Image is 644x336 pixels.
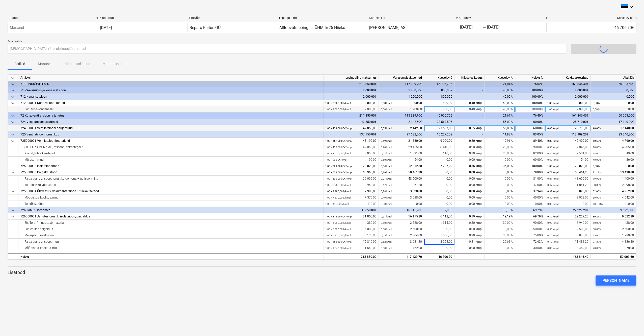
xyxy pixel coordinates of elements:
div: 0,00 [593,163,634,169]
div: 0,00 [424,157,454,163]
p: Mustand [10,25,24,30]
div: 800,00€ [424,87,454,94]
div: 7 570,00 [325,194,377,201]
div: Käesolev % [485,75,515,81]
div: 725000001 Ventilatsioonimaterjalid [20,138,321,144]
div: - [454,87,485,94]
div: 1 314,00 [424,220,454,226]
small: 1,00 kmpl [547,165,558,167]
small: 1,00 × 63 960,00€ / kmpl [325,171,352,174]
div: 90,00% [515,220,545,226]
div: 725 Ventilatsioonitorustikud [20,131,321,138]
small: 1,00 × 2 000,00€ / kmpl [325,108,351,111]
div: 3 028,00 [381,188,422,194]
div: 163 846,40€ [545,81,591,87]
div: 6 112,00€ [424,207,454,213]
div: 0,00 [593,100,634,106]
small: 53,00% [593,184,601,186]
div: Kinnitatud [99,16,185,20]
small: 0,62 kmpl [381,152,392,155]
div: 9 020,00 [424,138,454,144]
i: keyboard_arrow_down [628,4,634,10]
div: 2 000,00 [325,100,377,106]
div: Mõõdistus, koolitus, muu [20,194,321,201]
div: 72 Küte, ventilatsioon ja jahutus [20,113,321,119]
div: 54,00 [547,157,588,163]
div: 17 140,00€ [591,119,636,125]
div: Mürasummuti [20,157,321,163]
div: 75,00% [515,232,545,239]
div: 20,00% [485,150,515,157]
div: 1 200,00 [381,100,422,106]
div: 0,00% [515,201,545,207]
div: 23 240,80€ [591,131,636,138]
small: 1,00 × 20 020,00€ / kmpl [325,165,352,167]
div: 60,00% [515,157,545,163]
small: 0,38 kmpl [547,190,558,193]
div: 25 710,00 [547,125,588,131]
div: 725000002 Isolatsioonitööd [20,163,321,169]
div: 0,00% [485,226,515,232]
div: 3 262,00 [424,239,454,245]
div: 115 939,70€ [379,113,424,119]
div: 725000004 Ülevaatus, dokumentatsioon + tulekaitsetööd [20,188,321,194]
small: 0,00% [593,165,600,167]
div: 42 050,00 [325,144,377,150]
div: 0,00% [485,201,515,207]
div: 0,40 kmpl [454,100,485,106]
small: 1,00 × 7 980,00€ / kmpl [325,190,351,193]
div: Aktijääk [591,75,636,81]
div: 800,00 [424,106,454,113]
span: keyboard_arrow_down [10,188,16,194]
div: 13 498,80 [593,169,634,176]
div: Lepinguline maksumus [323,75,379,81]
small: 10,60% [593,139,601,142]
div: 54,00 [381,157,422,163]
div: 725000003 Paigaldustööd [20,169,321,176]
div: 3 028,00 [547,188,588,194]
div: 17 140,00 [593,125,634,131]
div: 76,40% [515,113,545,119]
div: 20 020,00 [325,163,377,169]
div: 29 435,00 [381,144,422,150]
span: keyboard_arrow_down [10,113,16,119]
div: 0,00% [485,194,515,201]
div: 6 112,00 [424,213,454,220]
div: Käesolev kogus [454,75,485,81]
div: - [454,131,485,138]
div: 4 952,00 [593,188,634,194]
div: 71 Veevarustus ja kanalisatsioon [20,87,321,94]
div: 11,83% [485,131,515,138]
div: Kokku % [515,75,545,81]
div: 0,00 [593,106,634,113]
div: Käesolev akt [549,16,634,20]
small: 0,82 kmpl [547,152,558,155]
div: 4 205,00 [593,144,634,150]
div: 0,00 kmpl [454,226,485,232]
div: 30,00% [485,220,515,226]
div: 40,00% [485,87,515,94]
div: 7 980,00 [325,188,377,194]
div: Varasemalt akteeritud [379,75,424,81]
div: 1 891,00 [381,150,422,157]
span: keyboard_arrow_down [10,81,16,87]
div: 100,00% [515,163,545,169]
span: keyboard_arrow_down [10,214,16,220]
div: 0,21 kmpl [454,239,485,245]
span: keyboard_arrow_down [10,132,16,138]
div: Alltöövõtuleping nr. ÜHM 5/25 Hiieko [279,25,345,30]
span: keyboard_arrow_down [10,75,16,81]
div: 2 000,00€ [323,94,379,100]
div: 7 TEHNOSÜSTEEMID [20,81,321,87]
div: 100,00% [515,87,545,94]
div: 60,00% [515,125,545,131]
div: 1 536,00 [424,232,454,239]
div: 69,79% [515,213,545,220]
div: 0,00 [424,226,454,232]
small: 0,60 kmpl [381,108,392,111]
div: 47,00% [515,182,545,188]
div: 0,00 kmpl [454,194,485,201]
div: 0,00% [485,188,515,194]
div: 0,00 kmpl [454,245,485,251]
div: 0,30 kmpl [454,232,485,239]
